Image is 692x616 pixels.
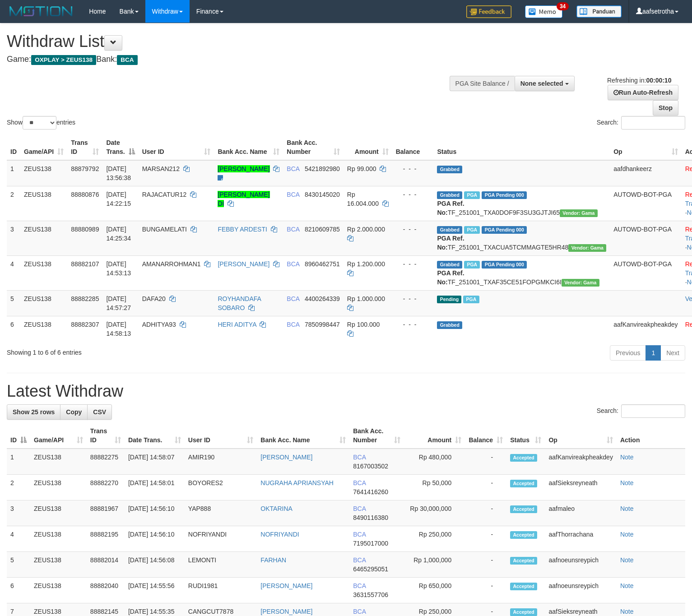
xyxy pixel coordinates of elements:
[404,475,465,500] td: Rp 50,000
[353,540,388,547] span: Copy 7195017000 to clipboard
[218,191,269,207] a: [PERSON_NAME] DI
[218,165,269,172] a: [PERSON_NAME]
[660,345,685,361] a: Next
[287,295,299,302] span: BCA
[125,578,185,603] td: [DATE] 14:55:56
[610,316,681,342] td: aafKanvireakpheakdey
[620,531,634,538] a: Note
[260,454,312,461] a: [PERSON_NAME]
[218,321,256,328] a: HERI ADITYA
[404,578,465,603] td: Rp 650,000
[353,488,388,496] span: Copy 7641416260 to clipboard
[353,591,388,598] span: Copy 3631557706 to clipboard
[20,316,67,342] td: ZEUS138
[597,116,685,130] label: Search:
[7,134,20,160] th: ID
[510,608,537,616] span: Accepted
[305,260,340,268] span: Copy 8960462751 to clipboard
[218,260,269,268] a: [PERSON_NAME]
[20,255,67,290] td: ZEUS138
[620,582,634,589] a: Note
[353,565,388,573] span: Copy 6465295051 to clipboard
[7,160,20,186] td: 1
[545,578,616,603] td: aafnoeunsreypich
[142,165,180,172] span: MARSAN212
[545,500,616,526] td: aafmaleo
[433,186,610,221] td: TF_251001_TXA0DOF9F3SU3GJTJI65
[93,408,106,416] span: CSV
[465,552,506,578] td: -
[510,557,537,565] span: Accepted
[87,404,112,420] a: CSV
[87,475,125,500] td: 88882270
[67,134,102,160] th: Trans ID: activate to sort column ascending
[106,165,131,181] span: [DATE] 13:56:38
[607,77,671,84] span: Refreshing in:
[260,582,312,589] a: [PERSON_NAME]
[396,320,430,329] div: - - -
[510,480,537,487] span: Accepted
[437,166,462,173] span: Grabbed
[620,479,634,486] a: Note
[465,475,506,500] td: -
[353,514,388,521] span: Copy 8490116380 to clipboard
[396,294,430,303] div: - - -
[396,225,430,234] div: - - -
[125,552,185,578] td: [DATE] 14:56:08
[87,552,125,578] td: 88882014
[305,165,340,172] span: Copy 5421892980 to clipboard
[392,134,434,160] th: Balance
[106,191,131,207] span: [DATE] 14:22:15
[450,76,515,91] div: PGA Site Balance /
[597,404,685,418] label: Search:
[142,321,176,328] span: ADHITYA93
[506,423,545,449] th: Status: activate to sort column ascending
[347,260,385,268] span: Rp 1.200.000
[545,449,616,475] td: aafKanvireakpheakdey
[437,226,462,234] span: Grabbed
[520,80,563,87] span: None selected
[125,449,185,475] td: [DATE] 14:58:07
[185,475,257,500] td: BOYORES2
[20,290,67,316] td: ZEUS138
[287,321,299,328] span: BCA
[7,32,452,51] h1: Withdraw List
[20,221,67,255] td: ZEUS138
[305,295,340,302] span: Copy 4400264339 to clipboard
[620,454,634,461] a: Note
[433,255,610,290] td: TF_251001_TXAF35CE51FOPGMKCI6I
[20,134,67,160] th: Game/API: activate to sort column ascending
[437,269,464,286] b: PGA Ref. No:
[353,463,388,470] span: Copy 8167003502 to clipboard
[344,134,392,160] th: Amount: activate to sort column ascending
[482,191,527,199] span: PGA Pending
[20,160,67,186] td: ZEUS138
[510,531,537,539] span: Accepted
[218,295,261,311] a: ROYHANDAFA SOBARO
[7,552,30,578] td: 5
[7,316,20,342] td: 6
[71,295,99,302] span: 88882285
[610,134,681,160] th: Op: activate to sort column ascending
[465,578,506,603] td: -
[466,5,511,18] img: Feedback.jpg
[353,479,366,486] span: BCA
[621,404,685,418] input: Search:
[30,475,87,500] td: ZEUS138
[7,578,30,603] td: 6
[87,526,125,552] td: 88882195
[7,382,685,400] h1: Latest Withdraw
[106,295,131,311] span: [DATE] 14:57:27
[260,531,299,538] a: NOFRIYANDI
[396,259,430,269] div: - - -
[7,475,30,500] td: 2
[610,160,681,186] td: aafdhankeerz
[353,608,366,615] span: BCA
[60,404,88,420] a: Copy
[185,526,257,552] td: NOFRIYANDI
[30,552,87,578] td: ZEUS138
[30,526,87,552] td: ZEUS138
[287,260,299,268] span: BCA
[515,76,575,91] button: None selected
[106,321,131,337] span: [DATE] 14:58:13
